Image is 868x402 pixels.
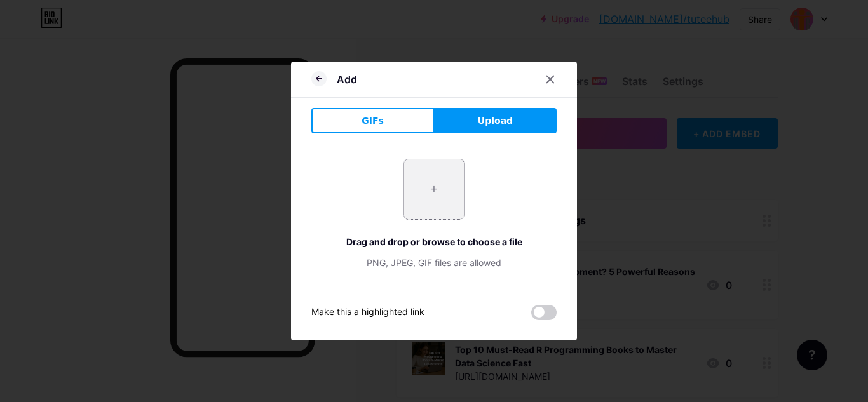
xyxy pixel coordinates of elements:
div: PNG, JPEG, GIF files are allowed [311,256,557,269]
div: Add [337,72,357,87]
div: Drag and drop or browse to choose a file [311,235,557,248]
button: GIFs [311,108,434,133]
span: GIFs [362,114,384,128]
span: Upload [478,114,513,128]
button: Upload [434,108,557,133]
div: Make this a highlighted link [311,305,424,320]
